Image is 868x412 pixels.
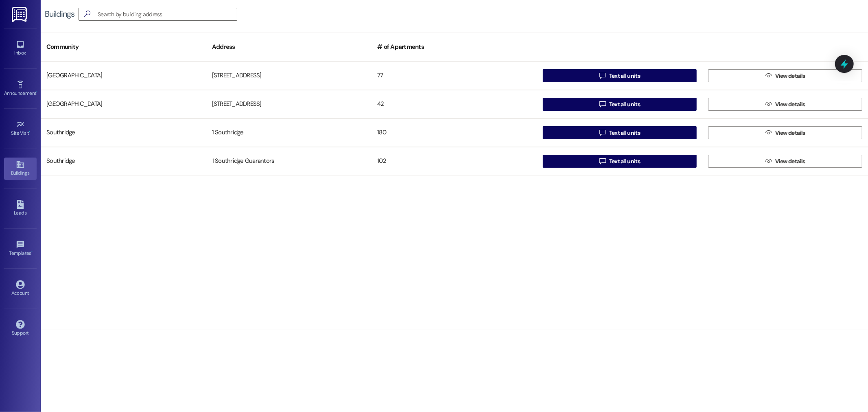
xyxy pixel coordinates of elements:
[45,10,74,18] div: Buildings
[708,155,862,168] button: View details
[599,158,606,164] i: 
[708,69,862,82] button: View details
[98,9,237,20] input: Search by building address
[708,98,862,111] button: View details
[41,125,206,141] div: Southridge
[41,68,206,84] div: [GEOGRAPHIC_DATA]
[12,7,28,22] img: ResiDesk Logo
[775,72,805,80] span: View details
[543,126,697,139] button: Text all units
[609,100,640,109] span: Text all units
[609,129,640,137] span: Text all units
[372,68,537,84] div: 77
[4,197,37,219] a: Leads
[765,158,772,164] i: 
[609,72,640,80] span: Text all units
[31,249,33,255] span: •
[543,155,697,168] button: Text all units
[41,96,206,112] div: [GEOGRAPHIC_DATA]
[206,68,372,84] div: [STREET_ADDRESS]
[81,10,94,18] i: 
[372,96,537,112] div: 42
[543,98,697,111] button: Text all units
[206,37,372,57] div: Address
[765,129,772,136] i: 
[36,89,37,95] span: •
[775,157,805,166] span: View details
[206,125,372,141] div: 1 Southridge
[599,101,606,107] i: 
[708,126,862,139] button: View details
[775,129,805,137] span: View details
[206,96,372,112] div: [STREET_ADDRESS]
[765,101,772,107] i: 
[4,278,37,300] a: Account
[775,100,805,109] span: View details
[29,129,31,135] span: •
[543,69,697,82] button: Text all units
[765,72,772,79] i: 
[372,37,537,57] div: # of Apartments
[599,129,606,136] i: 
[4,118,37,140] a: Site Visit •
[4,158,37,180] a: Buildings
[4,238,37,260] a: Templates •
[41,153,206,169] div: Southridge
[4,318,37,340] a: Support
[372,153,537,169] div: 102
[4,37,37,59] a: Inbox
[599,72,606,79] i: 
[372,125,537,141] div: 180
[41,37,206,57] div: Community
[609,157,640,166] span: Text all units
[206,153,372,169] div: 1 Southridge Guarantors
